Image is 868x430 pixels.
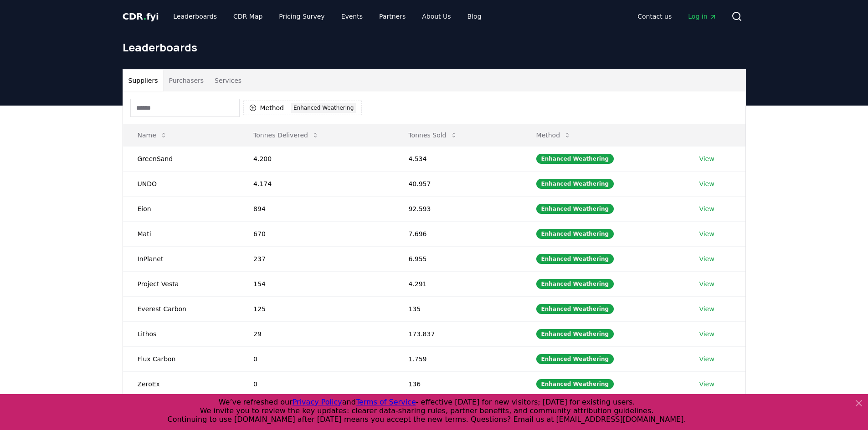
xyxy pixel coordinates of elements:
td: 135 [394,296,521,321]
button: Purchasers [163,70,209,91]
a: View [699,204,714,213]
td: 4.534 [394,146,521,171]
span: Log in [688,12,716,21]
a: View [699,304,714,314]
button: Suppliers [123,70,164,91]
td: 7.696 [394,221,521,246]
a: Pricing Survey [272,8,332,25]
a: View [699,354,714,364]
td: 670 [239,221,394,246]
td: Project Vesta [123,271,239,296]
td: 4.291 [394,271,521,296]
a: Blog [460,8,489,25]
a: View [699,229,714,238]
td: Flux Carbon [123,346,239,371]
div: Enhanced Weathering [536,254,614,264]
td: InPlanet [123,246,239,271]
div: Enhanced Weathering [536,379,614,389]
a: View [699,179,714,188]
td: 40.957 [394,171,521,196]
button: Method [529,126,579,144]
div: Enhanced Weathering [536,304,614,314]
td: 125 [239,296,394,321]
td: 6.955 [394,246,521,271]
span: . [143,11,146,22]
td: Lithos [123,321,239,346]
td: GreenSand [123,146,239,171]
div: Enhanced Weathering [536,229,614,239]
td: UNDO [123,171,239,196]
div: Enhanced Weathering [536,154,614,164]
td: Eion [123,196,239,221]
nav: Main [630,8,724,25]
td: 4.200 [239,146,394,171]
div: Enhanced Weathering [536,204,614,214]
button: Tonnes Sold [401,126,464,144]
div: Enhanced Weathering [536,279,614,289]
a: View [699,154,714,163]
td: 237 [239,246,394,271]
td: Everest Carbon [123,296,239,321]
td: 92.593 [394,196,521,221]
td: 4.174 [239,171,394,196]
a: View [699,329,714,339]
td: 0 [239,346,394,371]
a: Partners [372,8,413,25]
div: Enhanced Weathering [536,179,614,189]
button: MethodEnhanced Weathering [243,101,362,115]
td: 136 [394,371,521,396]
a: View [699,379,714,389]
button: Tonnes Delivered [246,126,326,144]
a: Leaderboards [166,8,224,25]
button: Services [209,70,247,91]
td: 173.837 [394,321,521,346]
td: 154 [239,271,394,296]
nav: Main [166,8,488,25]
div: Enhanced Weathering [536,329,614,339]
div: Enhanced Weathering [536,354,614,364]
td: Mati [123,221,239,246]
a: View [699,254,714,263]
button: Name [130,126,175,144]
a: CDR.fyi [123,10,159,23]
a: Contact us [630,8,679,25]
span: CDR fyi [123,11,159,22]
h1: Leaderboards [123,40,746,55]
a: Log in [681,8,724,25]
td: 29 [239,321,394,346]
td: 894 [239,196,394,221]
a: Events [334,8,370,25]
a: CDR Map [226,8,270,25]
a: About Us [415,8,458,25]
td: 0 [239,371,394,396]
a: View [699,279,714,288]
td: 1.759 [394,346,521,371]
div: Enhanced Weathering [291,103,356,113]
td: ZeroEx [123,371,239,396]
